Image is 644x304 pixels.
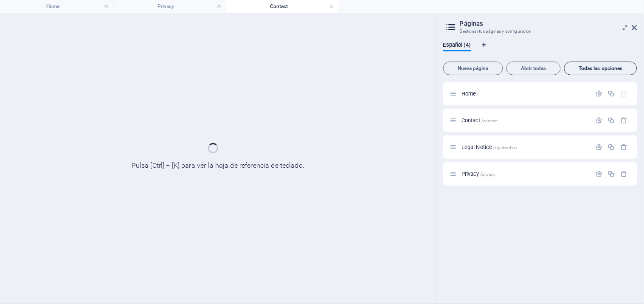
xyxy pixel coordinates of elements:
[480,172,495,177] span: /privacy
[608,144,615,151] div: Duplicar
[443,62,503,75] button: Nueva página
[568,66,633,71] span: Todas las opciones
[226,2,339,11] h4: Contact
[621,170,628,177] div: Eliminar
[459,171,591,177] div: Privacy/privacy
[510,66,557,71] span: Abrir todas
[621,144,628,151] div: Eliminar
[460,28,620,35] h3: Gestionar tus páginas y configuración
[461,90,479,97] span: Haz clic para abrir la página
[481,118,498,123] span: /contact
[564,62,637,75] button: Todas las opciones
[621,90,628,97] div: La página principal no puede eliminarse
[461,117,498,124] span: Contact
[596,144,603,151] div: Configuración
[608,117,615,124] div: Duplicar
[459,144,591,150] div: Legal Notice/legal-notice
[459,91,591,96] div: Home/
[477,92,479,96] span: /
[493,145,517,150] span: /legal-notice
[447,66,499,71] span: Nueva página
[506,62,561,75] button: Abrir todas
[596,90,603,97] div: Configuración
[461,144,517,150] span: Legal Notice
[443,42,637,58] div: Pestañas de idiomas
[459,118,591,123] div: Contact/contact
[460,20,637,28] h2: Páginas
[608,90,615,97] div: Duplicar
[461,171,495,177] span: Haz clic para abrir la página
[443,40,471,52] span: Español (4)
[113,2,226,11] h4: Privacy
[596,117,603,124] div: Configuración
[596,170,603,177] div: Configuración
